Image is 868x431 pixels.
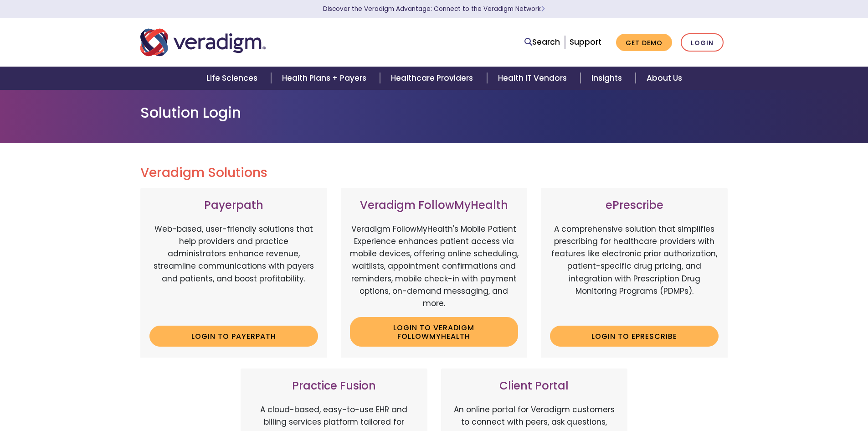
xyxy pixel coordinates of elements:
p: Veradigm FollowMyHealth's Mobile Patient Experience enhances patient access via mobile devices, o... [350,223,519,310]
h3: Veradigm FollowMyHealth [350,199,519,212]
a: Healthcare Providers [380,67,487,90]
img: Veradigm logo [140,27,266,57]
h3: Client Portal [450,379,619,393]
h3: Practice Fusion [250,379,418,393]
p: A comprehensive solution that simplifies prescribing for healthcare providers with features like ... [550,223,719,319]
a: Search [524,36,560,48]
a: Insights [580,67,636,90]
a: Login to Payerpath [149,326,318,347]
a: Login to ePrescribe [550,326,719,347]
a: Support [570,36,601,47]
a: Health Plans + Payers [271,67,380,90]
h2: Veradigm Solutions [140,165,728,181]
a: About Us [636,67,693,90]
span: Learn More [541,5,545,13]
a: Life Sciences [195,67,271,90]
a: Login to Veradigm FollowMyHealth [350,317,519,347]
h3: Payerpath [149,199,318,212]
a: Login [681,33,724,52]
a: Get Demo [616,34,672,52]
p: Web-based, user-friendly solutions that help providers and practice administrators enhance revenu... [149,223,318,319]
h1: Solution Login [140,104,728,121]
a: Discover the Veradigm Advantage: Connect to the Veradigm NetworkLearn More [323,5,545,13]
h3: ePrescribe [550,199,719,212]
a: Health IT Vendors [487,67,580,90]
